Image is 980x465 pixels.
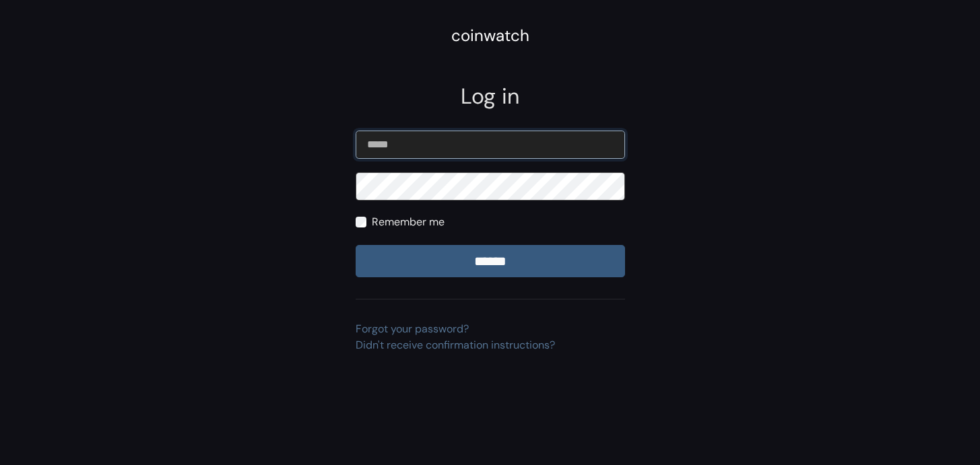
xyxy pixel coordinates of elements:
keeper-lock: Open Keeper Popup [598,137,614,153]
a: Forgot your password? [356,322,469,336]
h2: Log in [356,83,625,109]
a: coinwatch [451,30,529,44]
div: coinwatch [451,24,529,48]
a: Didn't receive confirmation instructions? [356,338,555,352]
label: Remember me [372,214,445,230]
